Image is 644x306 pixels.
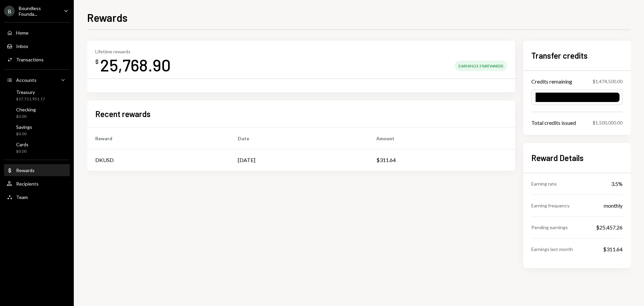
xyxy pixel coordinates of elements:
[531,50,623,61] h2: Transfer credits
[95,108,151,119] h2: Recent rewards
[531,246,573,253] div: Earnings last month
[531,224,568,231] div: Pending earnings
[16,194,28,200] div: Team
[87,11,127,24] h1: Rewards
[16,43,28,49] div: Inbox
[100,54,171,75] div: 25,768.90
[4,87,70,103] a: Treasury$17,711,951.17
[16,131,32,137] div: $0.00
[4,105,70,121] a: Checking$0.00
[87,149,230,171] td: DKUSD
[531,202,570,209] div: Earning frequency
[4,40,70,52] a: Inbox
[4,177,70,190] a: Recipients
[4,6,15,16] div: B
[95,49,171,54] div: Lifetime rewards
[16,30,29,36] div: Home
[531,180,557,187] div: Earning rate
[230,128,368,149] th: Date
[531,152,623,163] h2: Reward Details
[4,164,70,176] a: Rewards
[19,5,58,17] div: Boundless Founda...
[87,128,230,149] th: Reward
[4,74,70,86] a: Accounts
[16,124,32,130] div: Savings
[4,140,70,156] a: Cards$0.00
[596,223,623,232] div: $25,457.26
[4,53,70,65] a: Transactions
[593,78,623,85] div: $1,474,500.00
[531,119,576,127] div: Total credits issued
[368,149,515,171] td: $311.64
[4,122,70,138] a: Savings$0.00
[368,128,515,149] th: Amount
[603,245,623,253] div: $311.64
[604,202,623,210] div: monthly
[593,119,623,126] div: $1,500,000.00
[16,181,39,187] div: Recipients
[531,78,572,86] div: Credits remaining
[611,180,623,188] div: 3.5%
[16,89,45,95] div: Treasury
[16,149,29,154] div: $0.00
[454,61,507,71] div: Earning 3.5% Rewards
[238,156,255,164] div: [DATE]
[16,142,29,147] div: Cards
[16,167,35,173] div: Rewards
[16,107,36,112] div: Checking
[16,77,37,83] div: Accounts
[16,114,36,119] div: $0.00
[16,57,44,62] div: Transactions
[4,191,70,203] a: Team
[4,27,70,39] a: Home
[16,96,45,102] div: $17,711,951.17
[95,58,99,65] div: $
